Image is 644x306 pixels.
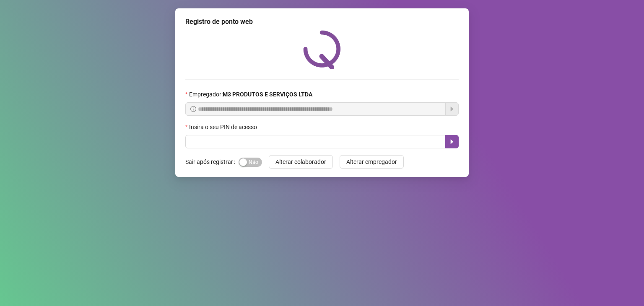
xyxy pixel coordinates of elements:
[303,30,341,69] img: QRPoint
[185,17,459,27] div: Registro de ponto web
[340,155,404,169] button: Alterar empregador
[449,138,455,145] span: caret-right
[275,157,326,166] span: Alterar colaborador
[189,90,312,99] span: Empregador :
[346,157,397,166] span: Alterar empregador
[185,155,239,169] label: Sair após registrar
[185,122,262,132] label: Insira o seu PIN de acesso
[269,155,333,169] button: Alterar colaborador
[223,91,312,98] strong: M3 PRODUTOS E SERVIÇOS LTDA
[190,106,196,112] span: info-circle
